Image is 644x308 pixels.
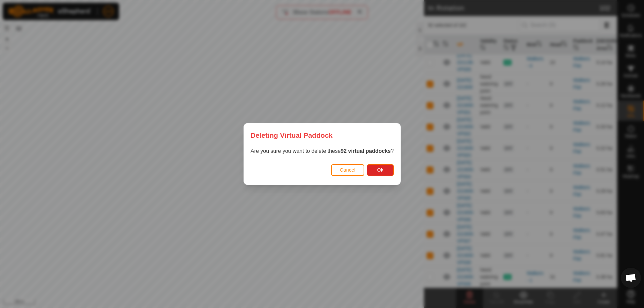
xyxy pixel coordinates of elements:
[251,130,333,140] span: Deleting Virtual Paddock
[340,167,356,173] span: Cancel
[367,164,393,176] button: Ok
[377,167,383,173] span: Ok
[331,164,364,176] button: Cancel
[340,148,390,154] strong: 92 virtual paddocks
[251,148,394,154] span: Are you sure you want to delete these ?
[621,268,641,288] div: Open chat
